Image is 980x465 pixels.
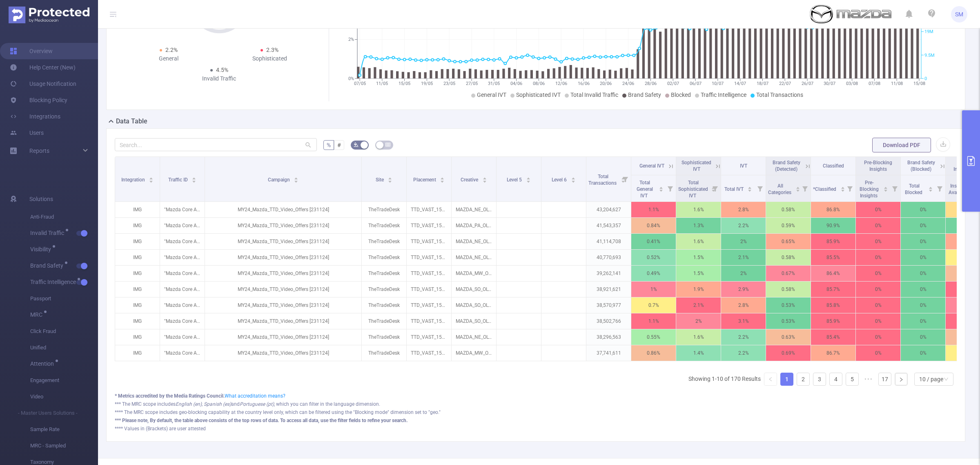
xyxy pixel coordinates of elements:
div: Sort [192,176,196,181]
p: 85.9% [811,234,855,249]
li: 17 [878,373,891,386]
span: Solutions [29,191,53,207]
p: TTD_VAST_15s_OLV_AdGroup [8141800] [407,266,451,281]
i: icon: caret-down [840,188,845,191]
span: Integration [121,177,146,183]
p: 0.59% [766,218,811,233]
div: Sort [571,176,576,181]
tspan: 31/05 [488,81,500,86]
img: Protected Media [9,7,89,23]
p: 0% [901,313,945,329]
span: Total Transactions [588,174,618,186]
div: Sort [928,186,933,190]
tspan: 28/06 [644,81,656,86]
span: SM [955,6,963,22]
tspan: 19M [924,29,933,35]
p: TTD_VAST_15s_OLV_AdGroup [8141800] [407,218,451,233]
p: 2.1% [676,297,721,313]
tspan: 19/05 [421,81,432,86]
span: Brand Safety [628,92,661,98]
p: 0% [856,266,900,281]
p: MY24_Mazda_TTD_Video_Offers [231124] [205,218,361,233]
a: Help Center (New) [10,59,76,76]
p: 85.9% [811,313,855,329]
p: TTD_VAST_15s_OLV_AdGroup [8141800] [407,313,451,329]
i: icon: caret-up [388,176,392,179]
li: 2 [797,373,810,386]
p: 0% [856,202,900,217]
tspan: 20/06 [600,81,612,86]
p: TheTradeDesk [362,234,406,249]
p: 0.65% [766,234,811,249]
span: 2.2% [165,47,178,53]
p: 0.55% [631,329,676,345]
tspan: 02/07 [667,81,679,86]
i: icon: caret-up [884,186,888,188]
i: icon: down [944,377,949,382]
i: icon: caret-down [571,179,575,182]
tspan: 07/08 [868,81,880,86]
li: Next Page [895,373,908,386]
i: icon: caret-down [748,188,752,191]
div: General [118,54,219,63]
h2: Data Table [116,116,147,126]
tspan: 11/08 [891,81,902,86]
p: 0% [901,266,945,281]
i: Filter menu [754,175,766,201]
p: IMG [115,250,160,265]
tspan: 10/07 [712,81,724,86]
span: Total Transactions [756,92,803,98]
i: icon: caret-up [294,176,298,179]
i: icon: caret-up [192,176,196,179]
span: General IVT [477,92,506,98]
p: MY24_Mazda_TTD_Video_Offers [231124] [205,282,361,297]
i: icon: caret-down [294,179,298,182]
tspan: 27/05 [465,81,477,86]
a: Users [10,125,44,141]
p: TTD_VAST_15s_OLV_AdGroup [8141800] [407,250,451,265]
p: 86.8% [811,202,855,217]
p: 2% [721,266,766,281]
tspan: 15/05 [399,81,410,86]
span: 4.5% [216,67,228,73]
span: Pre-Blocking Insights [864,160,892,172]
p: 38,921,621 [586,282,631,297]
p: 0% [901,202,945,217]
i: icon: caret-up [526,176,530,179]
span: MRC [30,312,45,317]
p: MAZDA_PA_OLV_DealerBucket4_15s.zip [4842587] [452,218,496,233]
p: 0% [856,218,900,233]
i: icon: caret-up [482,176,487,179]
div: Sort [795,186,800,190]
p: 1.3% [676,218,721,233]
p: MY24_Mazda_TTD_Video_Offers [231124] [205,234,361,249]
p: TheTradeDesk [362,202,406,217]
span: Invalid Traffic [30,230,67,236]
p: 38,502,766 [586,313,631,329]
p: MAZDA_SO_OLV_DealerBucket1_15s.zip [4842596] [452,282,496,297]
p: TTD_VAST_15s_OLV_AdGroup [8141800] [407,234,451,249]
span: Engagement [30,372,98,389]
tspan: 18/07 [756,81,768,86]
span: Classified [823,163,844,169]
span: Blocked [671,92,691,98]
i: icon: caret-down [659,188,664,191]
p: 2% [721,234,766,249]
i: Filter menu [934,175,945,201]
a: Overview [10,43,53,59]
i: icon: caret-down [884,188,888,191]
span: Brand Safety [30,263,66,268]
p: "Mazda Core Ad Plan" [28013] [160,282,205,297]
span: Sample Rate [30,421,98,438]
p: 1% [631,282,676,297]
p: "Mazda Core Ad Plan" [28013] [160,234,205,249]
p: 0% [901,282,945,297]
a: 17 [879,373,891,385]
tspan: 0 [924,76,927,81]
i: icon: caret-down [388,179,392,182]
div: Sort [526,176,531,181]
tspan: 2% [348,37,354,42]
p: MY24_Mazda_TTD_Video_Offers [231124] [205,297,361,313]
span: Campaign [268,177,291,183]
p: TheTradeDesk [362,218,406,233]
